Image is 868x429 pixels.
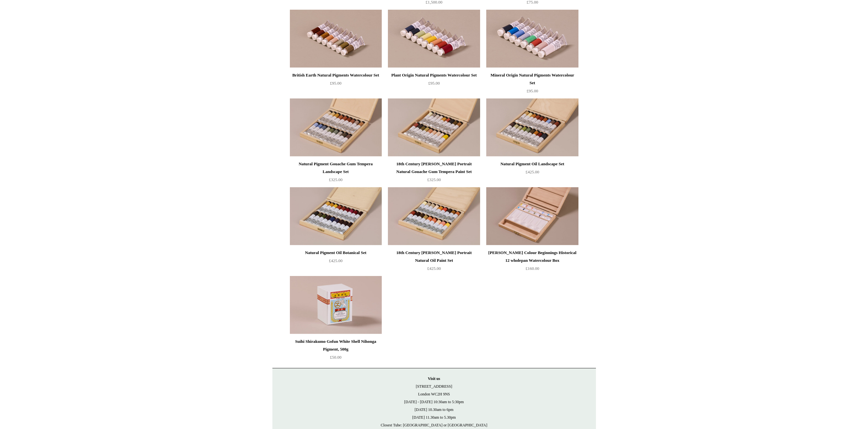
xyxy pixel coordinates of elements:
[290,187,382,245] a: Natural Pigment Oil Botanical Set Natural Pigment Oil Botanical Set
[428,81,440,86] span: £95.00
[486,160,578,187] a: Natural Pigment Oil Landscape Set £425.00
[330,81,342,86] span: £95.00
[388,98,480,157] a: 18th Century George Romney Portrait Natural Gouache Gum Tempera Paint Set 18th Century George Rom...
[290,98,382,157] img: Natural Pigment Gouache Gum Tempera Landscape Set
[427,266,441,271] span: £425.00
[388,160,480,187] a: 18th Century [PERSON_NAME] Portrait Natural Gouache Gum Tempera Paint Set £325.00
[290,160,382,187] a: Natural Pigment Gouache Gum Tempera Landscape Set £325.00
[330,355,342,360] span: £50.00
[488,71,577,87] div: Mineral Origin Natural Pigments Watercolour Set
[390,160,478,176] div: 18th Century [PERSON_NAME] Portrait Natural Gouache Gum Tempera Paint Set
[486,98,578,157] img: Natural Pigment Oil Landscape Set
[329,177,342,182] span: £325.00
[427,177,441,182] span: £325.00
[290,71,382,98] a: British Earth Natural Pigments Watercolour Set £95.00
[527,88,538,93] span: £95.00
[388,71,480,98] a: Plant Origin Natural Pigments Watercolour Set £95.00
[486,187,578,245] img: Turner Colour Beginnings Historical 12 wholepan Watercolour Box
[290,249,382,275] a: Natural Pigment Oil Botanical Set £425.00
[390,249,478,264] div: 18th Century [PERSON_NAME] Portrait Natural Oil Paint Set
[290,10,382,68] img: British Earth Natural Pigments Watercolour Set
[291,338,380,353] div: Suihi Shirakumo Gofun White Shell Nihonga Pigment, 500g
[290,338,382,364] a: Suihi Shirakumo Gofun White Shell Nihonga Pigment, 500g £50.00
[290,10,382,68] a: British Earth Natural Pigments Watercolour Set British Earth Natural Pigments Watercolour Set
[291,71,380,79] div: British Earth Natural Pigments Watercolour Set
[291,249,380,257] div: Natural Pigment Oil Botanical Set
[486,10,578,68] img: Mineral Origin Natural Pigments Watercolour Set
[388,249,480,275] a: 18th Century [PERSON_NAME] Portrait Natural Oil Paint Set £425.00
[428,376,440,381] strong: Visit us
[388,10,480,68] a: Plant Origin Natural Pigments Watercolour Set Plant Origin Natural Pigments Watercolour Set
[488,160,577,168] div: Natural Pigment Oil Landscape Set
[390,71,478,79] div: Plant Origin Natural Pigments Watercolour Set
[486,187,578,245] a: Turner Colour Beginnings Historical 12 wholepan Watercolour Box Turner Colour Beginnings Historic...
[486,249,578,275] a: [PERSON_NAME] Colour Beginnings Historical 12 wholepan Watercolour Box £160.00
[525,266,539,271] span: £160.00
[388,187,480,245] a: 18th Century George Romney Portrait Natural Oil Paint Set 18th Century George Romney Portrait Nat...
[291,160,380,176] div: Natural Pigment Gouache Gum Tempera Landscape Set
[486,71,578,98] a: Mineral Origin Natural Pigments Watercolour Set £95.00
[290,276,382,334] img: Suihi Shirakumo Gofun White Shell Nihonga Pigment, 500g
[388,98,480,157] img: 18th Century George Romney Portrait Natural Gouache Gum Tempera Paint Set
[388,187,480,245] img: 18th Century George Romney Portrait Natural Oil Paint Set
[290,98,382,157] a: Natural Pigment Gouache Gum Tempera Landscape Set Natural Pigment Gouache Gum Tempera Landscape Set
[486,10,578,68] a: Mineral Origin Natural Pigments Watercolour Set Mineral Origin Natural Pigments Watercolour Set
[290,276,382,334] a: Suihi Shirakumo Gofun White Shell Nihonga Pigment, 500g Suihi Shirakumo Gofun White Shell Nihonga...
[290,187,382,245] img: Natural Pigment Oil Botanical Set
[388,10,480,68] img: Plant Origin Natural Pigments Watercolour Set
[486,98,578,157] a: Natural Pigment Oil Landscape Set Natural Pigment Oil Landscape Set
[279,375,589,429] p: [STREET_ADDRESS] London WC2H 9NS [DATE] - [DATE] 10:30am to 5:30pm [DATE] 10.30am to 6pm [DATE] 1...
[488,249,577,264] div: [PERSON_NAME] Colour Beginnings Historical 12 wholepan Watercolour Box
[329,258,342,263] span: £425.00
[525,169,539,174] span: £425.00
